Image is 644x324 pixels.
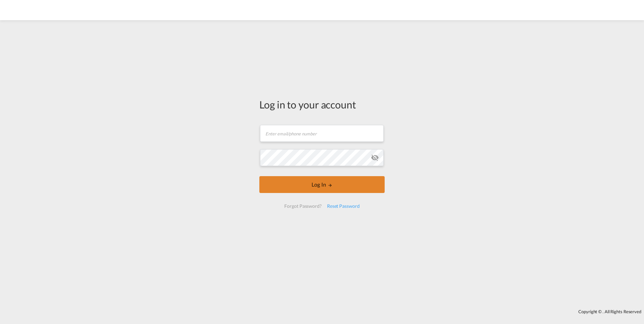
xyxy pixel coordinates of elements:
[260,125,384,142] input: Enter email/phone number
[282,200,324,212] div: Forgot Password?
[259,176,385,193] button: LOGIN
[371,154,379,162] md-icon: icon-eye-off
[259,97,385,111] div: Log in to your account
[324,200,362,212] div: Reset Password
